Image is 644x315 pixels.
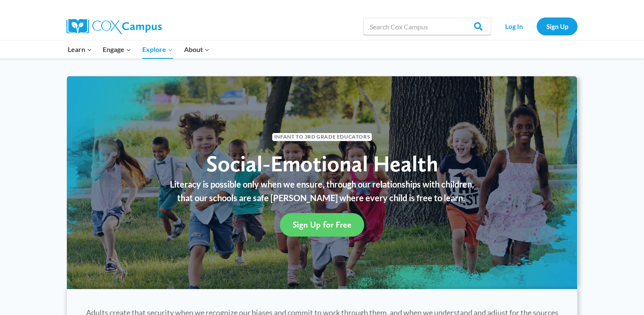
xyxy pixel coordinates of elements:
[170,179,474,189] span: Literacy is possible only when we ensure, through our relationships with children,
[66,19,162,34] img: Cox Campus
[495,17,578,35] nav: Secondary Navigation
[272,133,372,141] span: Infant to 3rd Grade Educators
[177,193,465,203] span: that our schools are safe [PERSON_NAME] where every child is free to learn.
[184,44,210,55] span: About
[537,17,578,35] a: Sign Up
[206,150,438,177] span: Social-Emotional Health
[68,44,92,55] span: Learn
[142,44,173,55] span: Explore
[280,213,364,237] a: Sign Up for Free
[62,40,215,58] nav: Primary Navigation
[495,17,532,35] a: Log In
[293,220,351,230] span: Sign Up for Free
[103,44,131,55] span: Engage
[363,18,491,35] input: Search Cox Campus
